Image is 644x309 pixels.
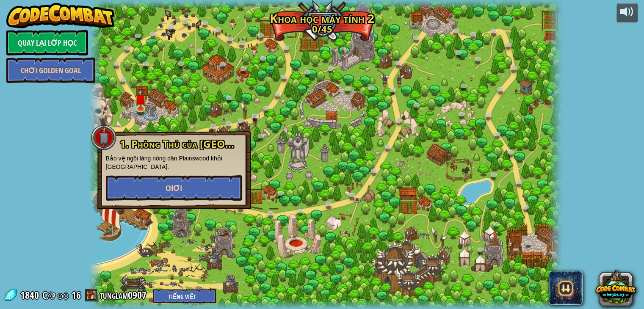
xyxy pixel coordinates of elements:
[106,175,242,201] button: Chơi
[106,154,242,171] p: Bảo vệ ngôi làng nông dân Plainswood khỏi [GEOGRAPHIC_DATA].
[616,3,638,23] button: Tùy chỉnh âm lượng
[72,288,81,302] span: 16
[135,89,146,110] img: level-banner-unstarted.png
[6,30,88,55] a: Quay lại Lớp Học
[42,288,69,302] span: Cấp độ
[6,58,95,83] a: Chơi Golden Goal
[20,288,41,302] span: 1840
[166,183,182,193] span: Chơi
[6,3,115,28] img: CodeCombat - Learn how to code by playing a game
[120,137,307,151] span: 1. Phòng Thủ của [GEOGRAPHIC_DATA]
[100,288,149,302] a: tunglam0907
